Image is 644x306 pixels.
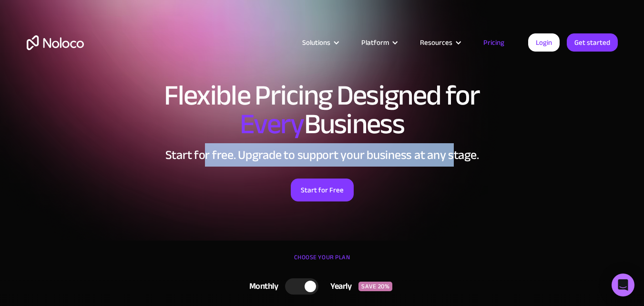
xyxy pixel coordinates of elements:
div: SAVE 20% [358,282,392,291]
a: home [27,35,84,50]
a: Login [528,33,560,52]
div: Platform [361,36,389,49]
span: Every [240,97,304,151]
div: Yearly [318,279,358,294]
a: Start for Free [291,179,354,201]
h1: Flexible Pricing Designed for Business [27,81,618,138]
div: Resources [420,36,452,49]
a: Get started [567,33,618,52]
div: Solutions [290,36,349,49]
div: Solutions [302,36,330,49]
a: Pricing [471,36,516,49]
div: Platform [349,36,408,49]
div: Monthly [237,279,286,294]
div: CHOOSE YOUR PLAN [27,250,618,274]
div: Resources [408,36,471,49]
div: Open Intercom Messenger [612,274,634,296]
h2: Start for free. Upgrade to support your business at any stage. [27,148,618,162]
